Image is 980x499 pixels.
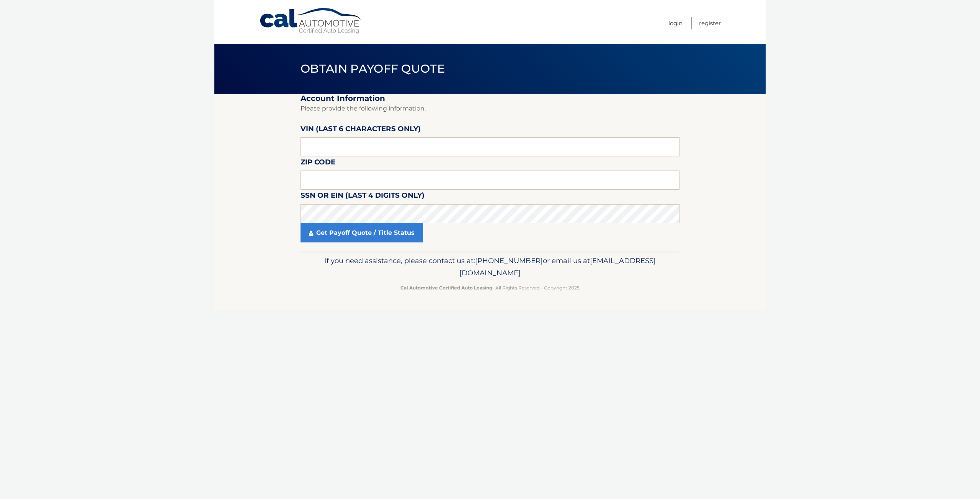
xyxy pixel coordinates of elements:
[301,156,335,171] label: Zip Code
[400,285,492,291] strong: Cal Automotive Certified Auto Leasing
[699,17,721,29] a: Register
[259,8,363,35] a: Cal Automotive
[301,190,425,204] label: SSN or EIN (last 4 digits only)
[301,94,679,103] h2: Account Information
[668,17,683,29] a: Login
[301,223,423,242] a: Get Payoff Quote / Title Status
[301,123,421,137] label: VIN (last 6 characters only)
[305,284,675,292] p: - All Rights Reserved - Copyright 2025
[475,256,543,265] span: [PHONE_NUMBER]
[301,103,679,114] p: Please provide the following information.
[301,62,445,76] span: Obtain Payoff Quote
[305,255,675,279] p: If you need assistance, please contact us at: or email us at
